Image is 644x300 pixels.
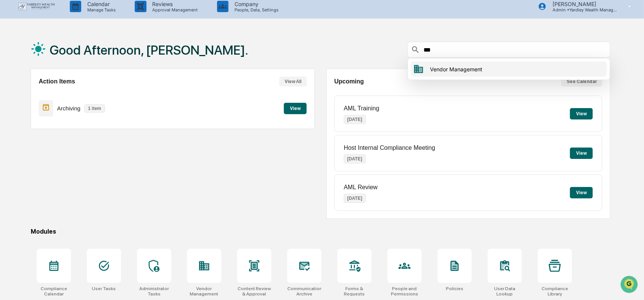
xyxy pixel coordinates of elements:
[430,66,605,72] span: Vendor Management
[446,286,463,291] div: Policies
[337,286,372,297] div: Forms & Requests
[50,42,248,58] h1: Good Afternoon, [PERSON_NAME].
[92,286,116,291] div: User Tasks
[84,104,105,113] p: 1 item
[620,275,640,295] iframe: Open customer support
[20,34,125,42] input: Clear
[31,228,610,235] div: Modules
[334,78,364,85] h2: Upcoming
[15,95,49,103] span: Preclearance
[39,78,75,85] h2: Action Items
[8,58,21,71] img: 1746055101610-c473b297-6a78-478c-a979-82029cc54cd1
[15,110,48,117] span: Data Lookup
[18,2,55,11] img: logo
[146,7,202,13] p: Approval Management
[8,16,138,28] p: How can we help?
[344,105,379,112] p: AML Training
[344,145,435,151] p: Host Internal Compliance Meeting
[26,58,124,65] div: Start new chat
[129,60,138,69] button: Start new chat
[76,128,92,134] span: Pylon
[8,110,14,116] div: 🔎
[228,7,282,13] p: People, Data, Settings
[570,187,593,198] button: View
[54,128,92,134] a: Powered byPylon
[5,107,51,120] a: 🔎Data Lookup
[146,1,202,7] p: Reviews
[284,104,307,112] a: View
[237,286,271,297] div: Content Review & Approval
[52,92,97,106] a: 🗄️Attestations
[546,7,617,13] p: Admin • Yardley Wealth Management
[55,96,61,102] div: 🗄️
[344,194,366,203] p: [DATE]
[570,148,593,159] button: View
[26,65,96,71] div: We're available if you need us!
[228,1,282,7] p: Company
[279,77,307,86] button: View All
[570,108,593,119] button: View
[488,286,522,297] div: User Data Lookup
[344,115,366,124] p: [DATE]
[287,286,321,297] div: Communications Archive
[344,154,366,163] p: [DATE]
[57,105,80,112] p: Archiving
[387,286,422,297] div: People and Permissions
[538,286,572,297] div: Compliance Library
[63,95,94,103] span: Attestations
[81,1,120,7] p: Calendar
[8,96,14,102] div: 🖐️
[344,184,378,191] p: AML Review
[187,286,221,297] div: Vendor Management
[37,286,71,297] div: Compliance Calendar
[561,77,602,86] button: See Calendar
[546,1,617,7] p: [PERSON_NAME]
[5,92,52,106] a: 🖐️Preclearance
[137,286,171,297] div: Administrator Tasks
[81,7,120,13] p: Manage Tasks
[284,103,307,114] button: View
